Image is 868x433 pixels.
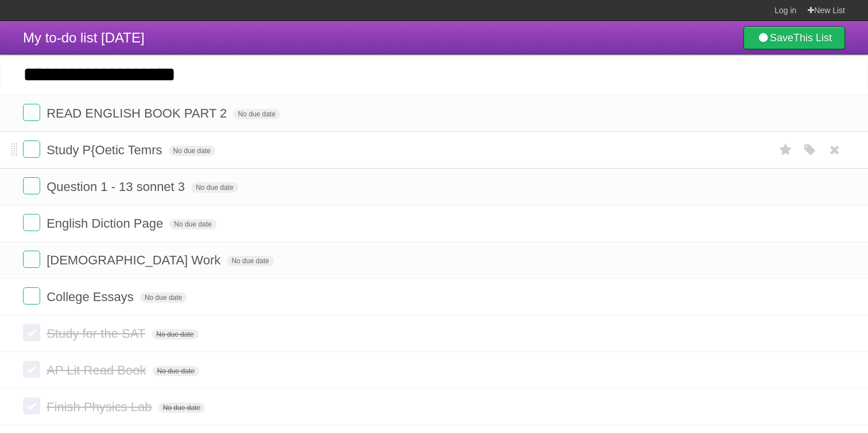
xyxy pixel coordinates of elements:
[46,143,165,157] span: Study P{Oetic Temrs
[23,251,40,268] label: Done
[793,32,832,44] b: This List
[233,109,280,119] span: No due date
[23,141,40,158] label: Done
[227,256,273,266] span: No due date
[23,361,40,378] label: Done
[46,106,230,120] span: READ ENGLISH BOOK PART 2
[46,400,154,414] span: Finish Physics Lab
[23,287,40,305] label: Done
[152,329,198,340] span: No due date
[46,363,149,377] span: AP Lit Read Book
[169,219,216,229] span: No due date
[23,104,40,121] label: Done
[46,180,188,194] span: Question 1 - 13 sonnet 3
[775,141,797,159] label: Star task
[46,326,148,341] span: Study for the SAT
[169,146,215,156] span: No due date
[153,366,199,376] span: No due date
[23,397,40,415] label: Done
[46,253,223,267] span: [DEMOGRAPHIC_DATA] Work
[46,216,166,231] span: English Diction Page
[191,182,238,193] span: No due date
[23,324,40,341] label: Done
[23,177,40,194] label: Done
[23,30,145,45] span: My to-do list [DATE]
[158,403,205,413] span: No due date
[23,214,40,231] label: Done
[140,292,187,303] span: No due date
[743,26,845,49] a: SaveThis List
[46,290,137,304] span: College Essays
